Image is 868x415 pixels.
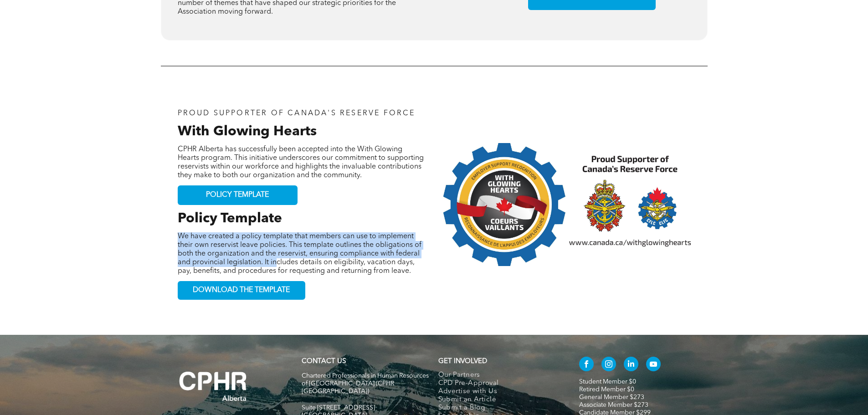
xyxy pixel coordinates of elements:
span: With Glowing Hearts [178,125,317,138]
a: facebook [579,357,594,374]
a: Submit an Article [438,396,560,404]
a: Associate Member $273 [579,402,648,408]
span: Suite [STREET_ADDRESS] [302,405,375,411]
span: POLICY TEMPLATE [206,191,269,200]
span: GET INVOLVED [438,358,487,365]
a: youtube [646,357,661,374]
a: General Member $273 [579,394,644,400]
span: We have created a policy template that members can use to implement their own reservist leave pol... [178,233,421,275]
a: CPD Pre-Approval [438,379,560,388]
span: PROUD SUPPORTER OF CANADA'S RESERVE FORCE [178,110,416,117]
a: Advertise with Us [438,388,560,396]
span: Chartered Professionals in Human Resources of [GEOGRAPHIC_DATA] (CPHR [GEOGRAPHIC_DATA]) [302,373,429,395]
span: CPHR Alberta has successfully been accepted into the With Glowing Hearts program. This initiative... [178,146,424,179]
span: Policy Template [178,212,282,225]
a: Retired Member $0 [579,386,634,393]
a: instagram [601,357,616,374]
a: POLICY TEMPLATE [178,185,298,205]
a: linkedin [624,357,638,374]
a: DOWNLOAD THE TEMPLATE [178,281,305,300]
a: CONTACT US [302,358,346,365]
a: Student Member $0 [579,379,636,385]
a: Our Partners [438,371,560,379]
span: DOWNLOAD THE TEMPLATE [193,286,290,295]
a: Submit a Blog [438,404,560,412]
